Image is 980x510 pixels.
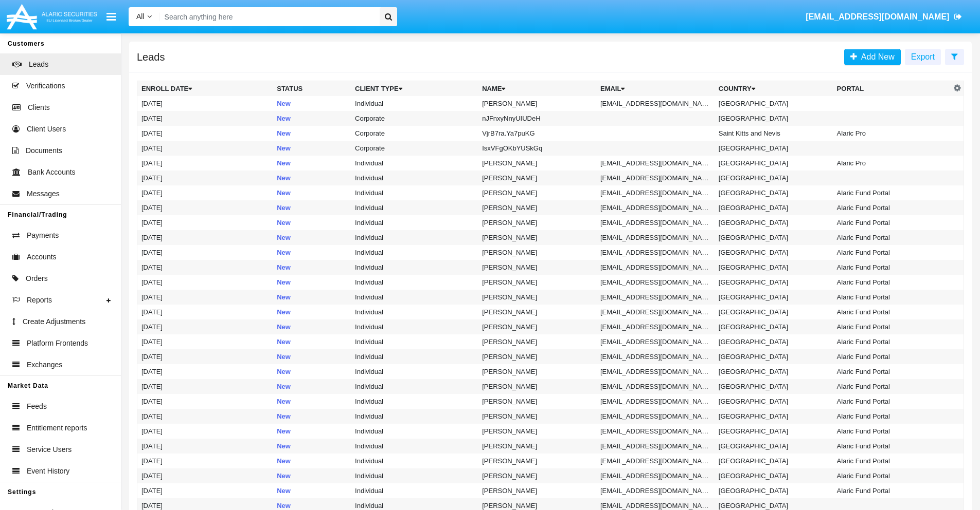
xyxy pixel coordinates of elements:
td: Individual [351,96,478,111]
td: New [273,156,351,171]
td: Individual [351,185,478,200]
td: [GEOGRAPHIC_DATA] [715,290,833,305]
th: Country [715,81,833,97]
span: Orders [26,273,48,284]
td: Individual [351,319,478,334]
td: New [273,319,351,334]
span: Event History [27,466,69,477]
td: [GEOGRAPHIC_DATA] [715,141,833,156]
td: Individual [351,245,478,260]
td: [EMAIL_ADDRESS][DOMAIN_NAME] [596,260,715,275]
td: [DATE] [137,185,273,200]
td: [PERSON_NAME] [478,96,596,111]
td: Individual [351,379,478,394]
td: New [273,334,351,349]
td: Individual [351,334,478,349]
td: [GEOGRAPHIC_DATA] [715,200,833,215]
td: [PERSON_NAME] [478,185,596,200]
td: New [273,200,351,215]
td: New [273,96,351,111]
td: [PERSON_NAME] [478,394,596,409]
td: [GEOGRAPHIC_DATA] [715,379,833,394]
td: New [273,364,351,379]
td: [GEOGRAPHIC_DATA] [715,171,833,185]
td: [EMAIL_ADDRESS][DOMAIN_NAME] [596,275,715,290]
td: New [273,275,351,290]
td: Alaric Pro [833,126,951,141]
td: [DATE] [137,230,273,245]
td: Individual [351,364,478,379]
td: [GEOGRAPHIC_DATA] [715,349,833,364]
td: Individual [351,156,478,171]
td: New [273,245,351,260]
td: [DATE] [137,275,273,290]
td: New [273,111,351,126]
span: [EMAIL_ADDRESS][DOMAIN_NAME] [806,12,949,21]
td: Alaric Fund Portal [833,379,951,394]
td: [DATE] [137,305,273,319]
td: [EMAIL_ADDRESS][DOMAIN_NAME] [596,394,715,409]
td: [PERSON_NAME] [478,230,596,245]
td: Individual [351,290,478,305]
td: New [273,185,351,200]
td: Alaric Fund Portal [833,454,951,468]
td: Individual [351,468,478,483]
td: [GEOGRAPHIC_DATA] [715,439,833,454]
td: New [273,305,351,319]
td: New [273,215,351,230]
td: [DATE] [137,245,273,260]
td: [PERSON_NAME] [478,260,596,275]
td: Alaric Fund Portal [833,200,951,215]
td: [PERSON_NAME] [478,305,596,319]
td: [EMAIL_ADDRESS][DOMAIN_NAME] [596,334,715,349]
td: Individual [351,483,478,498]
span: Client Users [27,124,66,135]
td: [PERSON_NAME] [478,439,596,454]
td: Individual [351,424,478,439]
td: [DATE] [137,334,273,349]
td: [EMAIL_ADDRESS][DOMAIN_NAME] [596,171,715,185]
td: [EMAIL_ADDRESS][DOMAIN_NAME] [596,379,715,394]
td: New [273,439,351,454]
td: Corporate [351,126,478,141]
td: [DATE] [137,126,273,141]
td: [PERSON_NAME] [478,290,596,305]
td: [PERSON_NAME] [478,275,596,290]
td: Individual [351,260,478,275]
td: [GEOGRAPHIC_DATA] [715,483,833,498]
td: Individual [351,200,478,215]
td: New [273,230,351,245]
span: Bank Accounts [28,167,76,178]
td: [PERSON_NAME] [478,215,596,230]
th: Name [478,81,596,97]
td: [EMAIL_ADDRESS][DOMAIN_NAME] [596,454,715,468]
td: [GEOGRAPHIC_DATA] [715,185,833,200]
td: [DATE] [137,454,273,468]
td: Alaric Fund Portal [833,305,951,319]
span: Service Users [27,444,72,455]
td: Alaric Fund Portal [833,260,951,275]
td: VjrB7ra.Ya7puKG [478,126,596,141]
td: [GEOGRAPHIC_DATA] [715,215,833,230]
td: [EMAIL_ADDRESS][DOMAIN_NAME] [596,245,715,260]
td: Alaric Fund Portal [833,349,951,364]
a: Add New [844,49,901,65]
img: Logo image [5,2,99,32]
th: Status [273,81,351,97]
td: [DATE] [137,260,273,275]
td: [PERSON_NAME] [478,468,596,483]
button: Export [905,49,941,65]
span: Add New [857,52,895,61]
td: [DATE] [137,424,273,439]
td: New [273,126,351,141]
td: [GEOGRAPHIC_DATA] [715,319,833,334]
td: [DATE] [137,409,273,424]
td: Alaric Fund Portal [833,334,951,349]
td: [DATE] [137,141,273,156]
td: [PERSON_NAME] [478,200,596,215]
td: [GEOGRAPHIC_DATA] [715,111,833,126]
td: [PERSON_NAME] [478,364,596,379]
th: Client Type [351,81,478,97]
td: Individual [351,454,478,468]
td: [EMAIL_ADDRESS][DOMAIN_NAME] [596,156,715,171]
